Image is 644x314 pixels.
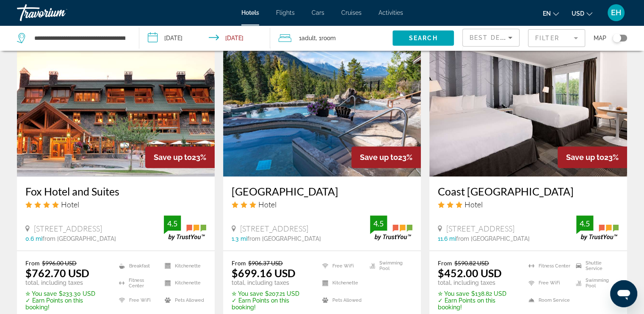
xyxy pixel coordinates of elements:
button: User Menu [605,4,627,22]
li: Fitness Center [115,277,160,289]
span: Save up to [154,153,192,162]
div: 3 star Hotel [438,200,619,209]
li: Fitness Center [524,259,571,272]
iframe: Button to launch messaging window [610,280,637,307]
div: 23% [351,146,421,168]
span: Hotel [258,200,276,209]
img: Hotel image [223,41,421,176]
span: from [GEOGRAPHIC_DATA] [247,235,321,242]
li: Kitchenette [160,277,206,289]
button: Search [392,30,454,46]
li: Kitchenette [160,259,206,272]
div: 23% [145,146,215,168]
del: $996.00 USD [42,259,77,267]
img: Hotel image [17,41,215,176]
a: [GEOGRAPHIC_DATA] [232,185,412,198]
mat-select: Sort by [470,33,512,43]
li: Free WiFi [115,294,160,306]
span: Hotel [61,200,79,209]
li: Shuttle Service [572,259,619,272]
p: $233.30 USD [25,290,108,297]
span: USD [572,10,584,17]
span: Map [594,32,606,44]
span: From [25,259,40,267]
img: trustyou-badge.svg [576,215,619,240]
p: total, including taxes [232,279,312,286]
li: Room Service [524,294,571,306]
span: , 1 [316,32,336,44]
p: ✓ Earn Points on this booking! [232,297,312,311]
a: Hotels [241,9,259,16]
a: Cruises [341,9,362,16]
span: Adult [301,35,316,41]
span: [STREET_ADDRESS] [446,224,514,233]
p: ✓ Earn Points on this booking! [438,297,518,311]
a: Fox Hotel and Suites [25,185,206,198]
a: Flights [276,9,295,16]
span: en [543,10,551,17]
img: trustyou-badge.svg [370,215,412,240]
a: Travorium [17,2,102,24]
button: Change currency [572,7,592,19]
img: trustyou-badge.svg [164,215,206,240]
span: from [GEOGRAPHIC_DATA] [456,235,530,242]
span: [STREET_ADDRESS] [240,224,308,233]
span: ✮ You save [438,290,469,297]
li: Free WiFi [524,277,571,289]
li: Pets Allowed [318,294,365,306]
span: 1 [299,32,316,44]
div: 4 star Hotel [25,200,206,209]
p: total, including taxes [25,279,108,286]
span: Search [409,35,438,41]
span: ✮ You save [232,290,263,297]
button: Check-in date: Jan 30, 2026 Check-out date: Feb 4, 2026 [139,25,270,51]
span: 1.3 mi [232,235,247,242]
div: 4.5 [164,218,181,229]
div: 23% [558,146,627,168]
span: Hotel [464,200,483,209]
del: $590.82 USD [454,259,489,267]
span: ✮ You save [25,290,57,297]
span: from [GEOGRAPHIC_DATA] [42,235,116,242]
span: 11.6 mi [438,235,456,242]
div: 4.5 [370,218,387,229]
p: ✓ Earn Points on this booking! [25,297,108,311]
a: Cars [312,9,324,16]
img: Hotel image [429,41,627,176]
div: 3 star Hotel [232,200,412,209]
span: From [232,259,246,267]
span: From [438,259,452,267]
span: 0.6 mi [25,235,42,242]
span: Best Deals [470,34,514,41]
button: Change language [543,7,559,19]
span: Room [321,35,336,41]
p: total, including taxes [438,279,518,286]
span: EH [611,8,621,17]
span: Save up to [360,153,398,162]
li: Swimming Pool [365,259,412,272]
button: Toggle map [606,34,627,42]
li: Free WiFi [318,259,365,272]
del: $906.37 USD [248,259,283,267]
button: Travelers: 1 adult, 0 children [270,25,392,51]
ins: $452.00 USD [438,267,502,279]
li: Swimming Pool [572,277,619,289]
p: $138.82 USD [438,290,518,297]
li: Pets Allowed [160,294,206,306]
a: Coast [GEOGRAPHIC_DATA] [438,185,619,198]
span: [STREET_ADDRESS] [34,224,102,233]
ins: $699.16 USD [232,267,296,279]
span: Save up to [566,153,604,162]
li: Breakfast [115,259,160,272]
ins: $762.70 USD [25,267,89,279]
